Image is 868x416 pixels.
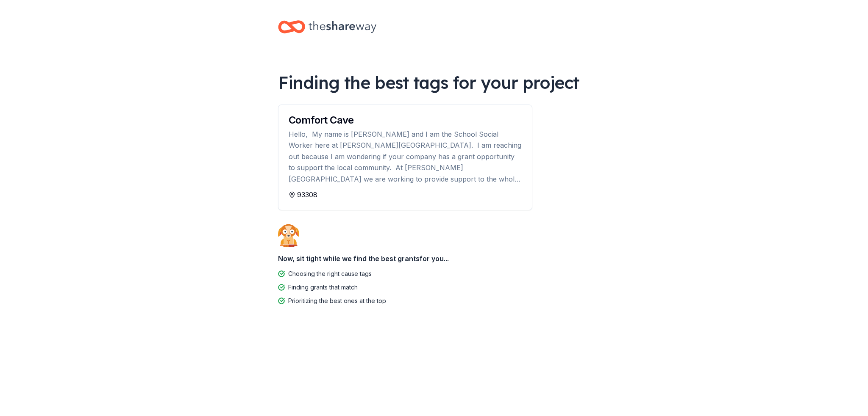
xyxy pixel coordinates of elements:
div: 93308 [289,190,522,200]
div: Comfort Cave [289,115,522,125]
div: Choosing the right cause tags [288,269,372,279]
div: Now, sit tight while we find the best grants for you... [278,250,590,267]
img: Dog waiting patiently [278,224,299,247]
div: Prioritizing the best ones at the top [288,296,386,306]
div: Hello, My name is [PERSON_NAME] and I am the School Social Worker here at [PERSON_NAME][GEOGRAPHI... [289,129,522,185]
div: Finding the best tags for your project [278,71,590,94]
div: Finding grants that match [288,282,358,292]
